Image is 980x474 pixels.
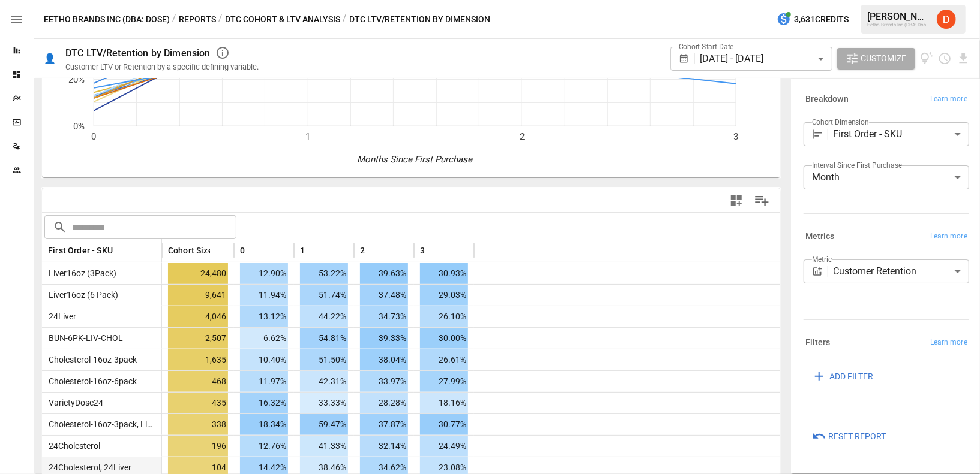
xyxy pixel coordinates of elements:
span: 4,046 [168,306,228,327]
span: 30.00% [420,328,468,349]
span: 3,631 Credits [794,12,849,27]
span: 1,635 [168,349,228,370]
text: 0 [92,131,97,142]
span: Liver16oz (3Pack) [44,268,116,278]
span: 26.61% [420,349,468,370]
span: 2,507 [168,328,228,349]
button: Schedule report [938,52,952,65]
span: 34.73% [360,306,408,327]
span: 53.22% [300,263,348,284]
span: 27.99% [420,371,468,392]
span: 12.76% [240,436,288,457]
text: 20% [68,74,85,85]
span: 3 [420,244,425,256]
span: 435 [168,393,228,413]
button: Sort [246,242,263,259]
span: 6.62% [240,328,288,349]
div: / [218,12,223,27]
span: 32.14% [360,436,408,457]
span: 24,480 [168,263,228,284]
span: 41.33% [300,436,348,457]
label: Interval Since First Purchase [812,160,902,170]
span: Cholesterol-16oz-6pack [44,376,137,386]
span: Cholesterol-16oz-3pack [44,355,137,364]
span: 18.34% [240,414,288,435]
span: 2 [360,244,365,256]
img: Daley Meistrell [937,10,956,29]
button: Sort [306,242,323,259]
span: 196 [168,436,228,457]
span: Cholesterol-16oz-3pack, Liver16oz (3Pack) [44,419,208,429]
button: Eetho Brands Inc (DBA: Dose) [44,12,170,27]
h6: Filters [805,336,831,349]
div: Month [804,165,969,189]
div: First Order - SKU [834,122,969,146]
span: 39.33% [360,328,408,349]
span: 24Cholesterol [44,441,100,451]
span: Liver16oz (6 Pack) [44,290,118,300]
text: Months Since First Purchase [358,154,473,165]
span: 1 [300,244,305,256]
span: 29.03% [420,285,468,306]
span: 9,641 [168,285,228,306]
div: Customer Retention [834,259,969,283]
span: 30.93% [420,263,468,284]
div: 👤 [44,53,56,64]
button: ADD FILTER [804,366,882,387]
button: 3,631Credits [772,8,853,31]
button: DTC Cohort & LTV Analysis [225,12,340,27]
div: / [172,12,176,27]
span: First Order - SKU [48,244,113,256]
span: 42.31% [300,371,348,392]
span: Cohort Size [168,244,213,256]
text: 3 [734,131,739,142]
span: 13.12% [240,306,288,327]
button: Download report [957,52,970,65]
span: 37.87% [360,414,408,435]
span: Reset Report [828,429,886,444]
label: Metric [812,254,832,264]
span: 12.90% [240,263,288,284]
span: 39.63% [360,263,408,284]
button: Customize [837,48,915,70]
button: View documentation [920,48,934,70]
span: 51.50% [300,349,348,370]
span: BUN-6PK-LIV-CHOL [44,333,123,343]
span: 24.49% [420,436,468,457]
button: Reports [179,12,216,27]
span: 24Cholesterol, 24Liver [44,463,131,472]
span: 33.97% [360,371,408,392]
span: 338 [168,414,228,435]
span: 11.94% [240,285,288,306]
span: Learn more [930,93,967,105]
span: ADD FILTER [829,369,873,384]
label: Cohort Dimension [812,117,869,127]
text: 2 [520,131,525,142]
span: 468 [168,371,228,392]
span: 11.97% [240,371,288,392]
div: Eetho Brands Inc (DBA: Dose) [867,22,930,28]
h6: Breakdown [805,93,849,106]
div: / [343,12,347,27]
span: 0 [240,244,245,256]
span: 16.32% [240,393,288,413]
span: Customize [861,51,907,66]
span: 37.48% [360,285,408,306]
span: 59.47% [300,414,348,435]
span: 44.22% [300,306,348,327]
span: 51.74% [300,285,348,306]
span: 38.04% [360,349,408,370]
span: 10.40% [240,349,288,370]
span: 18.16% [420,393,468,413]
button: Manage Columns [748,187,775,214]
span: Learn more [930,337,967,349]
h6: Metrics [805,230,835,243]
button: Reset Report [804,425,894,447]
span: 26.10% [420,306,468,327]
text: 0% [73,121,85,132]
div: Customer LTV or Retention by a specific defining variable. [65,62,259,71]
button: Daley Meistrell [930,2,963,36]
button: Sort [426,242,443,259]
text: 1 [305,131,310,142]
